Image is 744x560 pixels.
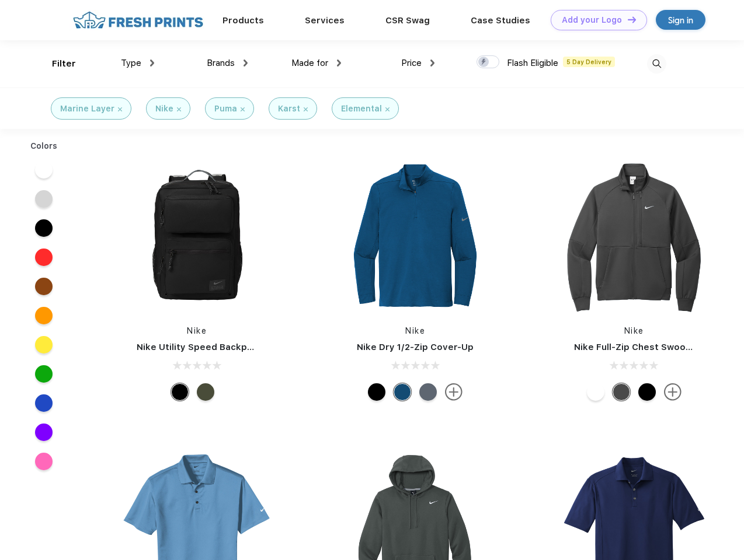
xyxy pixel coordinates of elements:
[563,57,615,67] span: 5 Day Delivery
[150,60,154,66] img: dropdown.png
[401,58,422,68] span: Price
[507,58,558,68] span: Flash Eligible
[291,58,328,68] span: Made for
[278,103,300,115] div: Karst
[118,107,122,111] img: filter_cancel.svg
[155,103,173,115] div: Nike
[22,140,67,152] div: Colors
[613,383,630,401] div: Anthracite
[337,60,341,66] img: dropdown.png
[244,60,248,66] img: dropdown.png
[638,383,656,401] div: Black
[305,15,345,26] a: Services
[628,16,636,23] img: DT
[52,57,76,71] div: Filter
[562,15,622,25] div: Add your Logo
[177,107,181,111] img: filter_cancel.svg
[668,13,693,27] div: Sign in
[574,342,729,352] a: Nike Full-Zip Chest Swoosh Jacket
[647,54,666,73] img: desktop_search.svg
[430,60,434,66] img: dropdown.png
[60,103,114,115] div: Marine Layer
[341,103,382,115] div: Elemental
[171,383,189,401] div: Black
[445,383,463,401] img: more.svg
[368,383,385,401] div: Black
[394,383,411,401] div: Gym Blue
[187,326,207,335] a: Nike
[241,107,245,111] img: filter_cancel.svg
[664,383,682,401] img: more.svg
[214,103,237,115] div: Puma
[557,158,712,313] img: func=resize&h=266
[587,383,604,401] div: White
[69,10,207,30] img: fo%20logo%202.webp
[137,342,263,352] a: Nike Utility Speed Backpack
[207,58,235,68] span: Brands
[304,107,308,111] img: filter_cancel.svg
[656,10,705,30] a: Sign in
[222,15,264,26] a: Products
[624,326,644,335] a: Nike
[405,326,425,335] a: Nike
[385,15,430,26] a: CSR Swag
[385,107,390,111] img: filter_cancel.svg
[121,58,141,68] span: Type
[197,383,214,401] div: Cargo Khaki
[419,383,437,401] div: Navy Heather
[338,158,493,313] img: func=resize&h=266
[357,342,474,352] a: Nike Dry 1/2-Zip Cover-Up
[119,158,274,313] img: func=resize&h=266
